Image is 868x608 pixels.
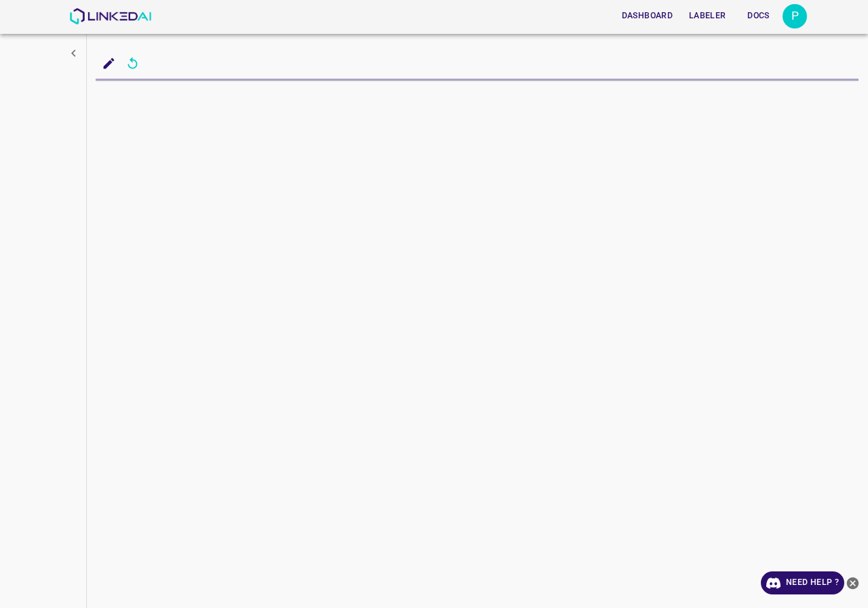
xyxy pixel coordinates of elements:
a: Need Help ? [761,571,844,594]
button: close-help [844,571,861,594]
button: Labeler [684,5,731,27]
img: LinkedAI [69,8,151,24]
div: P [783,4,807,28]
button: Dashboard [616,5,678,27]
button: show more [61,41,86,66]
a: Labeler [681,2,734,30]
a: Docs [734,2,783,30]
button: Open settings [783,4,807,28]
a: Dashboard [614,2,681,30]
button: Docs [736,5,780,27]
button: add to shopping cart [96,51,121,76]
